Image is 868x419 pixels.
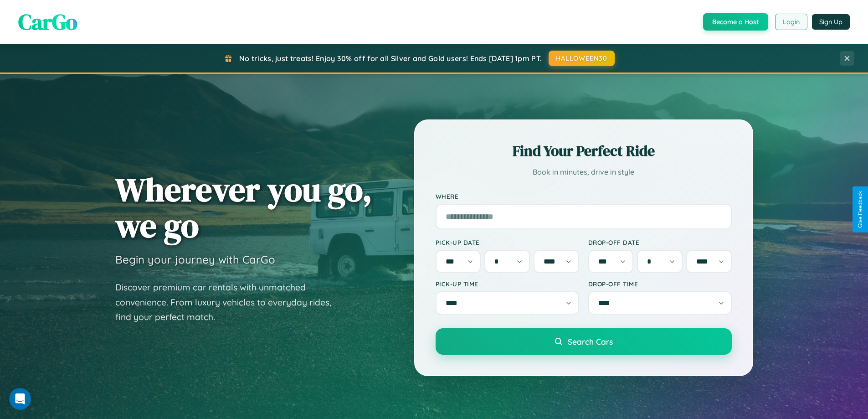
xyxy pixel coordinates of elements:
[436,192,732,200] label: Where
[812,14,850,30] button: Sign Up
[436,166,732,179] p: Book in minutes, drive in style
[436,280,579,288] label: Pick-up Time
[18,7,77,37] span: CarGo
[436,238,579,246] label: Pick-up Date
[857,191,863,228] div: Give Feedback
[568,336,613,347] span: Search Cars
[9,388,31,410] iframe: Intercom live chat
[775,14,807,30] button: Login
[239,54,542,63] span: No tricks, just treats! Enjoy 30% off for all Silver and Gold users! Ends [DATE] 1pm PT.
[115,280,343,325] p: Discover premium car rentals with unmatched convenience. From luxury vehicles to everyday rides, ...
[549,51,615,66] button: HALLOWEEN30
[436,328,732,355] button: Search Cars
[115,253,275,266] h3: Begin your journey with CarGo
[115,171,372,243] h1: Wherever you go, we go
[436,141,732,161] h2: Find Your Perfect Ride
[588,280,732,288] label: Drop-off Time
[703,13,768,31] button: Become a Host
[588,238,732,246] label: Drop-off Date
